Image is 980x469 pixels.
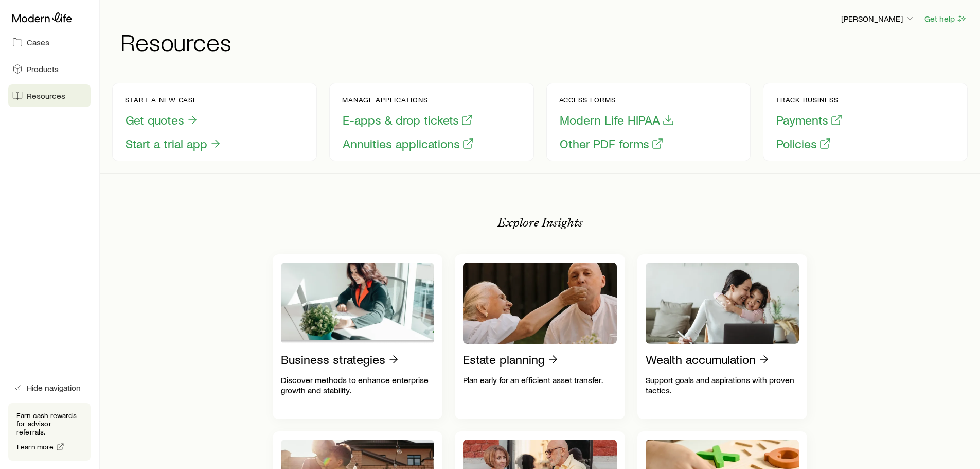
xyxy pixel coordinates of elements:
[8,84,91,107] a: Resources
[125,96,222,104] p: Start a new case
[16,411,82,436] p: Earn cash rewards for advisor referrals.
[27,91,65,101] span: Resources
[646,352,756,367] p: Wealth accumulation
[27,37,49,47] span: Cases
[463,375,617,385] p: Plan early for an efficient asset transfer.
[125,112,199,128] button: Get quotes
[27,64,59,74] span: Products
[342,112,474,128] button: E-apps & drop tickets
[559,96,675,104] p: Access forms
[646,375,799,395] p: Support goals and aspirations with proven tactics.
[273,254,443,419] a: Business strategiesDiscover methods to enhance enterprise growth and stability.
[281,263,435,344] img: Business strategies
[342,96,475,104] p: Manage applications
[776,112,843,128] button: Payments
[8,58,91,80] a: Products
[281,352,385,367] p: Business strategies
[455,254,625,419] a: Estate planningPlan early for an efficient asset transfer.
[125,136,222,152] button: Start a trial app
[559,112,675,128] button: Modern Life HIPAA
[841,13,915,24] p: [PERSON_NAME]
[497,215,583,230] p: Explore Insights
[27,383,81,393] span: Hide navigation
[281,375,435,395] p: Discover methods to enhance enterprise growth and stability.
[559,136,664,152] button: Other PDF forms
[8,403,91,461] div: Earn cash rewards for advisor referrals.Learn more
[463,352,545,367] p: Estate planning
[646,263,799,344] img: Wealth accumulation
[841,13,916,25] button: [PERSON_NAME]
[776,136,832,152] button: Policies
[8,376,91,399] button: Hide navigation
[342,136,475,152] button: Annuities applications
[776,96,843,104] p: Track business
[17,443,54,450] span: Learn more
[924,13,968,25] button: Get help
[8,31,91,54] a: Cases
[637,254,808,419] a: Wealth accumulationSupport goals and aspirations with proven tactics.
[120,29,968,54] h1: Resources
[463,263,617,344] img: Estate planning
